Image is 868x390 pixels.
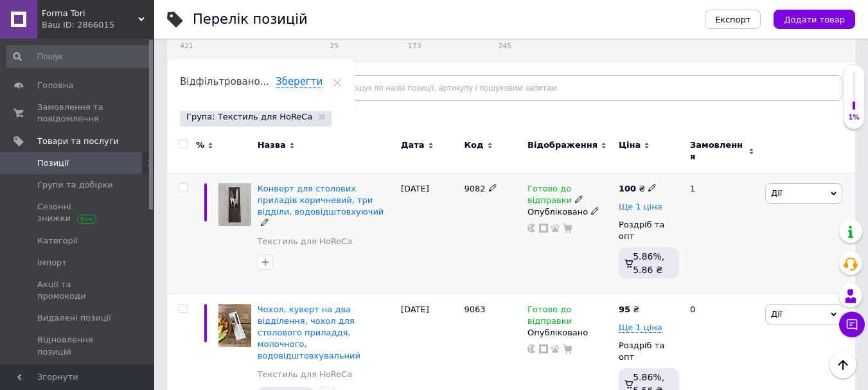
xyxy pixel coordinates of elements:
[258,236,353,247] a: Текстиль для HoReCa
[619,219,679,242] div: Роздріб та опт
[527,305,572,330] span: Готово до відправки
[527,184,572,209] span: Готово до відправки
[619,340,679,363] div: Роздріб та опт
[398,173,461,294] div: [DATE]
[186,111,312,123] span: Група: Текстиль для HoReCa
[37,136,119,147] span: Товари та послуги
[690,139,745,163] span: Замовлення
[6,45,152,68] input: Пошук
[218,183,251,227] img: Конверт для приборов коричневый три отделения водоотталкивающий
[330,41,369,51] span: 25
[771,309,782,319] span: Дії
[705,10,761,29] button: Експорт
[619,139,641,151] span: Ціна
[619,183,657,195] div: ₴
[37,334,119,357] span: Відновлення позицій
[464,184,485,193] span: 9082
[37,157,69,169] span: Позиції
[619,304,639,315] div: ₴
[37,80,73,91] span: Головна
[42,8,138,19] span: Forma Tori
[193,13,308,26] div: Перелік позицій
[324,75,842,101] input: Пошук по назві позиції, артикулу і пошуковим запитам
[408,41,460,51] span: 173
[42,19,154,31] div: Ваш ID: 2866015
[844,113,864,122] div: 1%
[619,184,636,193] b: 100
[37,179,113,191] span: Групи та добірки
[258,305,360,361] a: Чохол, куверт на два відділення, чохол для столового приладдя, молочного, водовідштовхувальний
[619,323,662,333] span: Ще 1 ціна
[37,201,119,224] span: Сезонні знижки
[37,279,119,302] span: Акції та промокоди
[258,139,286,151] span: Назва
[401,139,425,151] span: Дата
[37,102,119,125] span: Замовлення та повідомлення
[464,139,483,151] span: Код
[771,188,782,198] span: Дії
[196,139,204,151] span: %
[37,312,111,324] span: Видалені позиції
[180,41,195,51] span: 421
[527,139,598,151] span: Відображення
[258,369,353,380] a: Текстиль для HoReCa
[464,305,485,314] span: 9063
[527,327,612,339] div: Опубліковано
[276,76,323,88] span: Зберегти
[37,257,67,269] span: Імпорт
[774,10,855,29] button: Додати товар
[180,76,269,87] span: Відфільтровано...
[498,41,565,51] span: 245
[527,206,612,218] div: Опубліковано
[784,15,845,24] span: Додати товар
[619,202,662,212] span: Ще 1 ціна
[218,304,251,348] img: Чехол, куверт на два отделения для столовых приборов, молочного, водоотталкивающий
[258,184,384,217] a: Конверт для столових приладів коричневий, три відділи, водовідштовхуючий
[37,235,78,247] span: Категорії
[829,351,856,378] button: Наверх
[715,15,751,24] span: Експорт
[839,312,865,337] button: Чат з покупцем
[619,305,630,314] b: 95
[633,251,664,274] span: 5.86%, 5.86 ₴
[682,173,762,294] div: 1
